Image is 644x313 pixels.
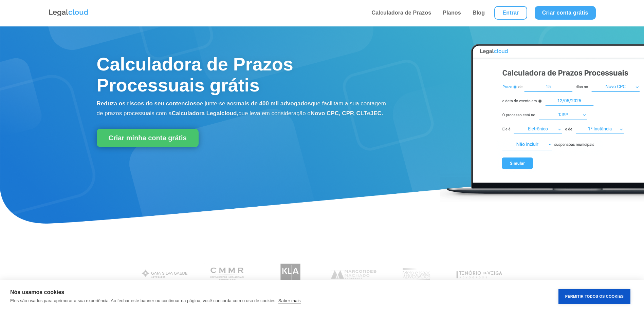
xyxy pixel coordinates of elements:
[97,100,200,107] b: Reduza os riscos do seu contencioso
[97,129,199,147] a: Criar minha conta grátis
[440,37,644,203] img: Calculadora de Prazos Processuais Legalcloud
[139,260,191,289] img: Gaia Silva Gaede Advogados Associados
[264,260,316,289] img: Koury Lopes Advogados
[10,298,277,303] p: Eles são usados para aprimorar a sua experiência. Ao fechar este banner ou continuar na página, v...
[97,54,293,95] span: Calculadora de Prazos Processuais grátis
[535,6,596,20] a: Criar conta grátis
[328,260,380,289] img: Marcondes Machado Advogados utilizam a Legalcloud
[440,198,644,204] a: Calculadora de Prazos Processuais Legalcloud
[10,289,64,295] strong: Nós usamos cookies
[494,6,527,20] a: Entrar
[48,8,89,17] img: Logo da Legalcloud
[558,289,630,304] button: Permitir Todos os Cookies
[278,298,301,304] a: Saber mais
[202,260,254,289] img: Costa Martins Meira Rinaldi Advogados
[370,110,383,117] b: JEC.
[97,99,387,119] p: e junte-se aos que facilitam a sua contagem de prazos processuais com a que leva em consideração o e
[390,260,442,289] img: Profissionais do escritório Melo e Isaac Advogados utilizam a Legalcloud
[311,110,367,117] b: Novo CPC, CPP, CLT
[172,110,239,117] b: Calculadora Legalcloud,
[453,260,505,289] img: Tenório da Veiga Advogados
[236,100,311,107] b: mais de 400 mil advogados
